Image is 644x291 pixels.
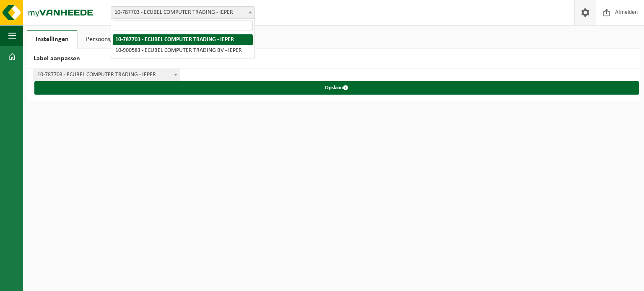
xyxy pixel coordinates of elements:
button: Opslaan [34,81,639,95]
li: 10-900583 - ECUBEL COMPUTER TRADING BV - IEPER [113,45,253,56]
a: Instellingen [27,30,77,49]
span: 10-787703 - ECUBEL COMPUTER TRADING - IEPER [34,69,180,81]
h2: Label aanpassen [27,49,640,69]
span: 10-787703 - ECUBEL COMPUTER TRADING - IEPER [34,69,180,81]
span: 10-787703 - ECUBEL COMPUTER TRADING - IEPER [111,7,254,18]
a: Persoonsgegevens [78,30,144,49]
span: 10-787703 - ECUBEL COMPUTER TRADING - IEPER [111,6,255,19]
li: 10-787703 - ECUBEL COMPUTER TRADING - IEPER [113,34,253,45]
